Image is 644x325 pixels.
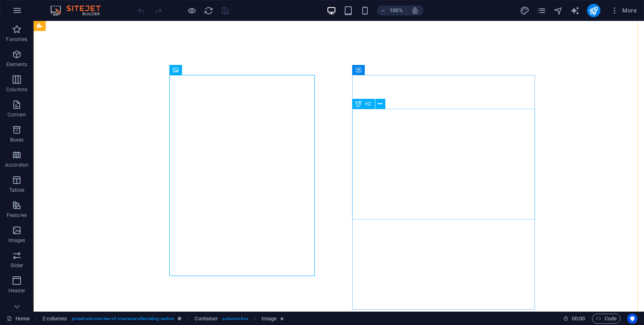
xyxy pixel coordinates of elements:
h6: Session time [563,314,585,324]
button: reload [203,5,213,15]
i: Element contains an animation [280,316,284,321]
p: Boxes [10,137,24,143]
h6: 100% [390,5,403,15]
i: Design (Ctrl+Alt+Y) [520,6,530,15]
span: 00 00 [572,314,585,324]
p: Images [8,237,26,244]
p: Tables [9,187,24,193]
span: . preset-columns-two-v2-insurance-alternating-section [70,314,174,324]
i: This element is a customizable preset [178,316,182,321]
p: Accordion [5,162,29,168]
button: More [607,4,640,17]
p: Columns [6,86,27,93]
button: Usercentrics [627,314,637,324]
button: pages [537,5,547,15]
i: Reload page [204,6,213,15]
i: Navigator [553,6,563,15]
p: Elements [6,61,28,68]
i: AI Writer [570,6,580,15]
button: Click here to leave preview mode and continue editing [187,5,197,15]
button: navigator [553,5,563,15]
i: On resize automatically adjust zoom level to fit chosen device. [411,7,419,14]
span: More [610,6,637,15]
img: Editor Logo [48,5,111,15]
a: Click to cancel selection. Double-click to open Pages [7,314,30,324]
span: . columns-box [221,314,248,324]
p: Features [7,212,27,219]
p: Slider [10,262,23,269]
button: 100% [377,5,407,15]
p: Content [8,111,26,118]
button: Code [592,314,621,324]
p: Favorites [6,36,27,43]
button: publish [587,4,600,17]
span: : [578,315,579,322]
i: Pages (Ctrl+Alt+S) [537,6,546,15]
i: Publish [589,6,598,15]
span: Click to select. Double-click to edit [195,314,218,324]
span: Click to select. Double-click to edit [262,314,277,324]
nav: breadcrumb [42,314,284,324]
button: text_generator [570,5,580,15]
p: Header [8,287,25,294]
span: H2 [365,101,371,106]
button: design [520,5,530,15]
span: Code [596,314,617,324]
span: Click to select. Double-click to edit [42,314,68,324]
